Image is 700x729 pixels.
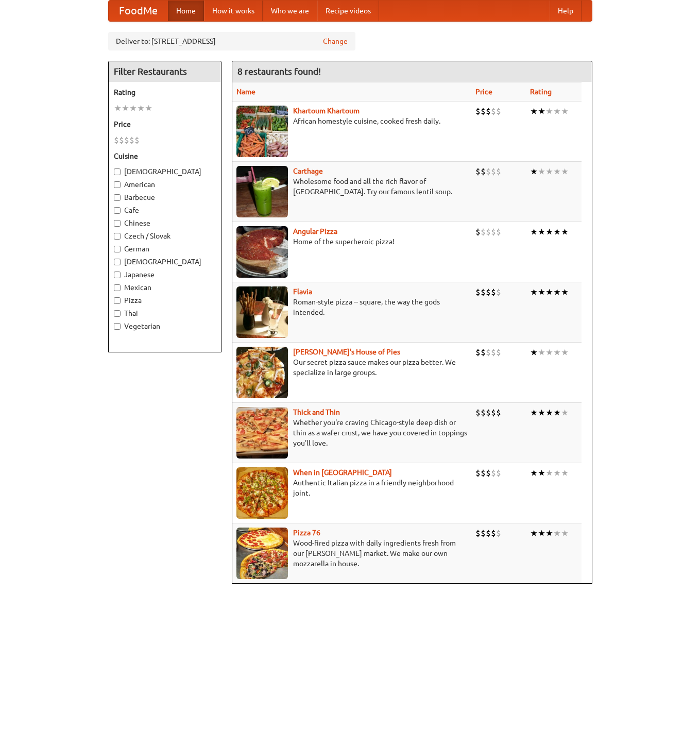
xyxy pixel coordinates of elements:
a: Home [168,1,204,21]
p: African homestyle cuisine, cooked fresh daily. [236,116,467,126]
li: $ [486,407,491,418]
li: ★ [530,347,538,358]
input: Chinese [114,220,121,227]
li: ★ [561,528,569,539]
li: $ [496,347,501,358]
li: $ [481,347,486,358]
a: How it works [204,1,263,21]
li: $ [486,106,491,117]
p: Authentic Italian pizza in a friendly neighborhood joint. [236,478,467,498]
a: When in [GEOGRAPHIC_DATA] [293,468,392,477]
img: carthage.jpg [236,166,288,217]
li: $ [486,347,491,358]
p: Whether you're craving Chicago-style deep dish or thin as a wafer crust, we have you covered in t... [236,417,467,448]
li: ★ [538,347,545,358]
li: ★ [122,103,129,114]
b: [PERSON_NAME]'s House of Pies [293,348,400,356]
li: $ [496,407,501,418]
p: Wood-fired pizza with daily ingredients fresh from our [PERSON_NAME] market. We make our own mozz... [236,538,467,569]
input: Barbecue [114,194,121,201]
li: ★ [538,226,545,238]
li: ★ [545,407,553,418]
li: $ [491,166,496,177]
a: Pizza 76 [293,529,320,537]
label: German [114,244,216,254]
b: Thick and Thin [293,408,340,416]
li: $ [491,467,496,479]
li: ★ [545,528,553,539]
input: Vegetarian [114,323,121,330]
li: ★ [530,166,538,177]
input: Cafe [114,207,121,214]
input: Pizza [114,297,121,304]
label: Chinese [114,218,216,228]
li: $ [481,407,486,418]
li: ★ [530,226,538,238]
label: Barbecue [114,192,216,202]
li: $ [124,134,129,146]
li: ★ [561,407,569,418]
img: flavia.jpg [236,286,288,338]
li: ★ [545,166,553,177]
li: $ [491,226,496,238]
li: $ [486,166,491,177]
li: ★ [530,407,538,418]
input: German [114,246,121,252]
li: $ [486,467,491,479]
li: $ [475,528,481,539]
li: $ [491,528,496,539]
label: Pizza [114,295,216,306]
li: ★ [538,286,545,298]
li: $ [475,106,481,117]
img: angular.jpg [236,226,288,278]
a: Angular Pizza [293,227,337,235]
li: ★ [561,166,569,177]
li: ★ [545,286,553,298]
li: ★ [553,467,561,479]
li: $ [129,134,134,146]
li: ★ [545,226,553,238]
li: ★ [129,103,137,114]
label: American [114,179,216,190]
li: ★ [114,103,122,114]
li: ★ [145,103,152,114]
a: Recipe videos [317,1,379,21]
a: Carthage [293,167,323,175]
li: $ [496,467,501,479]
li: ★ [545,467,553,479]
li: $ [481,166,486,177]
a: Name [236,88,255,96]
h5: Rating [114,87,216,97]
li: $ [475,467,481,479]
li: ★ [553,226,561,238]
li: ★ [545,347,553,358]
label: [DEMOGRAPHIC_DATA] [114,166,216,177]
a: Change [323,36,348,46]
input: [DEMOGRAPHIC_DATA] [114,259,121,265]
label: Cafe [114,205,216,215]
li: ★ [561,106,569,117]
li: $ [486,226,491,238]
li: $ [496,528,501,539]
a: Help [550,1,582,21]
li: $ [481,467,486,479]
li: ★ [553,347,561,358]
input: Mexican [114,284,121,291]
a: Flavia [293,287,312,296]
li: ★ [561,347,569,358]
li: $ [491,347,496,358]
li: ★ [553,286,561,298]
label: Vegetarian [114,321,216,331]
a: Khartoum Khartoum [293,107,360,115]
li: $ [475,347,481,358]
li: ★ [530,106,538,117]
a: FoodMe [109,1,168,21]
label: Japanese [114,269,216,280]
img: wheninrome.jpg [236,467,288,519]
a: Rating [530,88,552,96]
